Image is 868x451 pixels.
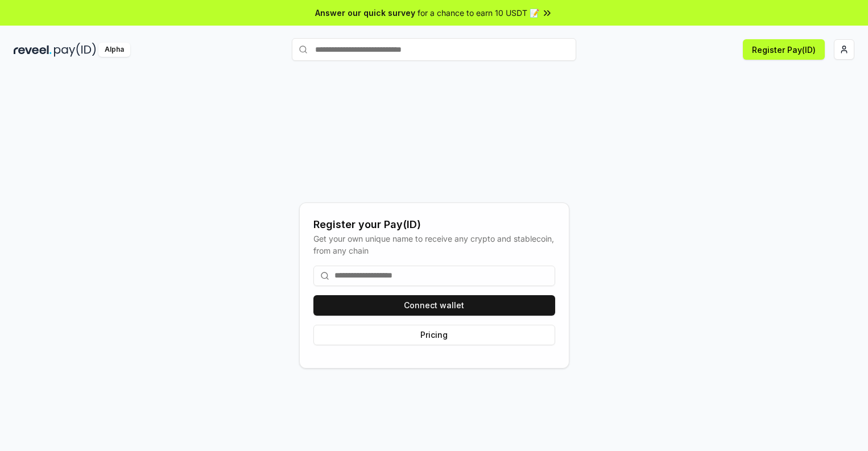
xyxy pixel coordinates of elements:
span: Answer our quick survey [315,7,415,19]
button: Connect wallet [313,295,555,316]
div: Get your own unique name to receive any crypto and stablecoin, from any chain [313,233,555,256]
img: reveel_dark [14,43,52,57]
button: Register Pay(ID) [743,39,825,60]
span: for a chance to earn 10 USDT 📝 [418,7,539,19]
div: Alpha [98,43,130,57]
div: Register your Pay(ID) [313,217,555,233]
button: Pricing [313,325,555,345]
img: pay_id [54,43,96,57]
